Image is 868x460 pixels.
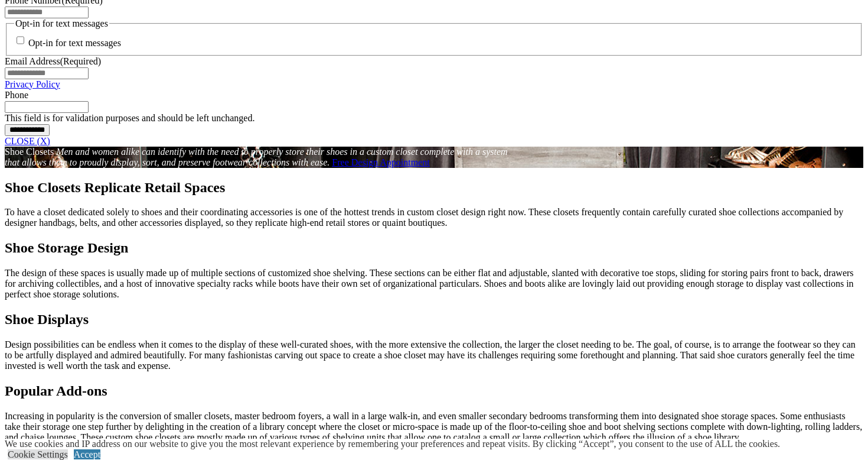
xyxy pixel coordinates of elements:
div: We use cookies and IP address on our website to give you the most relevant experience by remember... [5,439,780,449]
label: Email Address [5,56,101,66]
a: Free Design Appointment [332,157,429,167]
legend: Opt-in for text messages [14,18,109,29]
span: Shoe Closets [5,147,54,157]
h2: Popular Add-ons [5,383,863,399]
span: (Required) [60,56,101,66]
h1: Shoe Closets Replicate Retail Spaces [5,180,863,196]
div: This field is for validation purposes and should be left unchanged. [5,113,863,124]
a: CLOSE (X) [5,136,50,146]
a: Cookie Settings [8,449,68,459]
a: Privacy Policy [5,79,60,89]
p: To have a closet dedicated solely to shoes and their coordinating accessories is one of the hotte... [5,207,863,228]
label: Opt-in for text messages [28,38,121,48]
h2: Shoe Storage Design [5,240,863,256]
em: Men and women alike can identify with the need to properly store their shoes in a custom closet c... [5,147,508,167]
p: Design possibilities can be endless when it comes to the display of these well-curated shoes, wit... [5,339,863,371]
a: Accept [74,449,100,459]
p: Increasing in popularity is the conversion of smaller closets, master bedroom foyers, a wall in a... [5,411,863,443]
label: Phone [5,90,28,100]
p: The design of these spaces is usually made up of multiple sections of customized shoe shelving. T... [5,268,863,300]
h2: Shoe Displays [5,312,863,328]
